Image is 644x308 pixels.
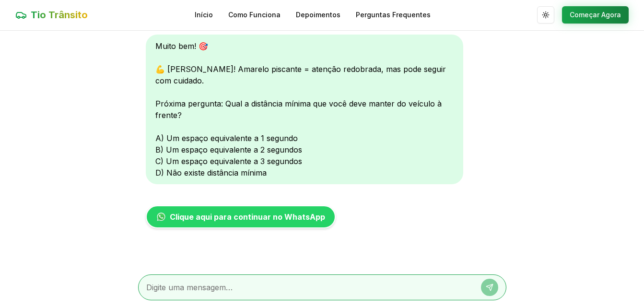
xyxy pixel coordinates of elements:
[146,205,336,228] a: Clique aqui para continuar no WhatsApp
[146,35,463,184] div: Muito bem! 🎯 💪 [PERSON_NAME]! Amarelo piscante = atenção redobrada, mas pode seguir com cuidado. ...
[31,8,88,22] span: Tio Trânsito
[228,10,281,20] a: Como Funciona
[296,10,340,20] a: Depoimentos
[170,211,325,223] span: Clique aqui para continuar no WhatsApp
[562,6,629,24] button: Começar Agora
[195,10,213,20] a: Início
[356,10,431,20] a: Perguntas Frequentes
[15,8,88,22] a: Tio Trânsito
